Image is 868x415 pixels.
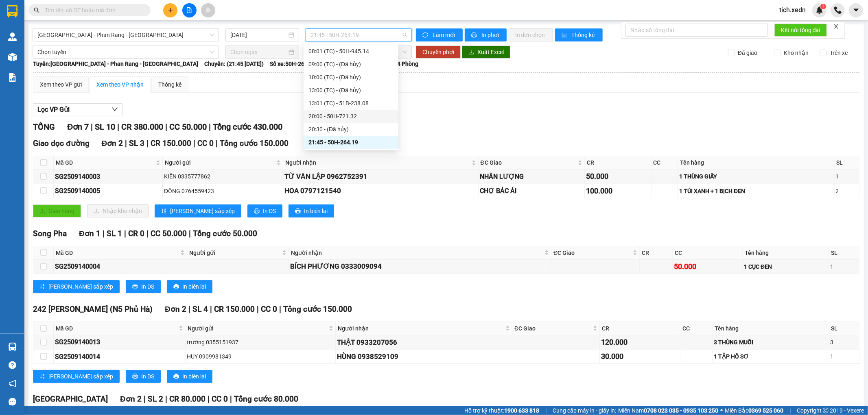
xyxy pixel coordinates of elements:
th: SL [829,246,859,260]
span: | [216,139,218,148]
div: NHÂN LƯỢNG [480,172,583,182]
div: 1 THÙNG GIẤY [679,172,833,181]
button: printerIn DS [126,370,161,383]
span: search [34,7,39,13]
span: | [230,394,232,404]
div: 13:01 (TC) - 51B-238.08 [308,99,394,108]
span: question-circle [9,361,16,369]
span: In DS [263,206,276,215]
span: Đơn 7 [67,122,89,132]
span: sync [422,32,429,39]
button: printerIn biên lai [167,280,212,293]
button: downloadXuất Excel [462,46,510,59]
img: warehouse-icon [8,53,17,61]
div: Xem theo VP nhận [96,80,144,89]
button: bar-chartThống kê [555,28,603,41]
button: printerIn biên lai [289,204,334,217]
span: down [112,106,118,113]
div: HUY 0909981349 [187,352,334,361]
span: Trên xe [826,48,851,57]
th: Tên hàng [713,322,829,335]
span: SL 10 [95,122,115,132]
div: 100.000 [586,185,650,197]
span: | [545,406,547,415]
span: CR 150.000 [214,304,255,314]
span: | [146,139,149,148]
span: message [9,398,16,406]
span: Người gửi [165,158,275,167]
span: | [208,394,210,404]
span: Chuyến: (21:45 [DATE]) [204,59,264,68]
img: logo-vxr [7,5,17,17]
div: 1 TẬP HỒ SƠ [714,352,828,361]
span: Kết nối tổng đài [781,26,820,35]
span: CC 0 [212,394,228,404]
span: ĐC Giao [481,158,576,167]
span: Thống kê [572,30,596,39]
span: Người nhận [291,248,543,257]
span: ⚪️ [720,409,723,412]
input: Tìm tên, số ĐT hoặc mã đơn [45,6,141,15]
b: Tuyến: [GEOGRAPHIC_DATA] - Phan Rang - [GEOGRAPHIC_DATA] [33,61,198,67]
div: 2 [836,187,858,196]
span: | [789,406,791,415]
span: sort-ascending [39,374,45,380]
th: SL [835,156,859,169]
span: | [209,122,211,132]
span: Sài Gòn - Phan Rang - Ninh Sơn [37,29,214,41]
span: In phơi [481,30,500,39]
div: HÙNG 0938529109 [337,351,511,362]
span: In DS [141,282,154,291]
div: SG2509140013 [55,337,184,347]
span: | [144,394,146,404]
img: solution-icon [8,73,17,82]
span: close [833,24,839,29]
span: In DS [141,372,154,381]
span: Giao dọc đường [33,139,90,148]
span: Đơn 2 [165,304,186,314]
div: 13:00 (TC) - (Đã hủy) [308,86,394,95]
button: printerIn phơi [465,28,507,41]
div: 50.000 [586,171,650,182]
span: | [165,394,167,404]
span: Mã GD [56,248,179,257]
span: tich.xedn [773,5,812,15]
div: 1 TÚI XANH + 1 BỊCH ĐEN [679,187,833,196]
div: SG2509140014 [55,352,184,362]
span: | [165,122,167,132]
span: 242 [PERSON_NAME] (N5 Phủ Hà) [33,304,153,314]
div: 1 [836,172,858,181]
span: plus [168,7,173,13]
span: 21:45 - 50H-264.19 [310,29,407,41]
span: printer [173,374,179,380]
span: download [468,49,474,56]
div: trường 0355151937 [187,338,334,347]
span: CC 50.000 [169,122,207,132]
img: icon-new-feature [816,7,823,14]
div: 120.000 [601,337,679,348]
button: downloadNhập kho nhận [87,204,149,217]
span: Tổng cước 430.000 [213,122,282,132]
img: warehouse-icon [8,343,17,351]
span: Người gửi [189,248,280,257]
span: printer [295,208,301,215]
span: CR 0 [128,229,144,238]
span: Làm mới [433,30,456,39]
div: 09:00 (TC) - (Đã hủy) [308,60,394,69]
span: | [91,122,93,132]
span: CR 150.000 [151,139,191,148]
span: Đã giao [735,48,761,57]
span: | [193,139,195,148]
span: printer [471,32,478,39]
div: TỪ VĂN LẬP 0962752391 [284,171,477,182]
span: Mã GD [56,324,177,333]
button: printerIn DS [247,204,282,217]
div: SG2509140003 [55,172,161,182]
span: | [146,229,149,238]
span: Chọn tuyến [37,46,214,58]
div: 1 CỤC ĐEN [744,262,827,271]
input: Nhập số tổng đài [625,24,768,37]
th: CC [680,322,713,335]
span: Đơn 1 [79,229,101,238]
span: Cung cấp máy in - giấy in: [553,406,616,415]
